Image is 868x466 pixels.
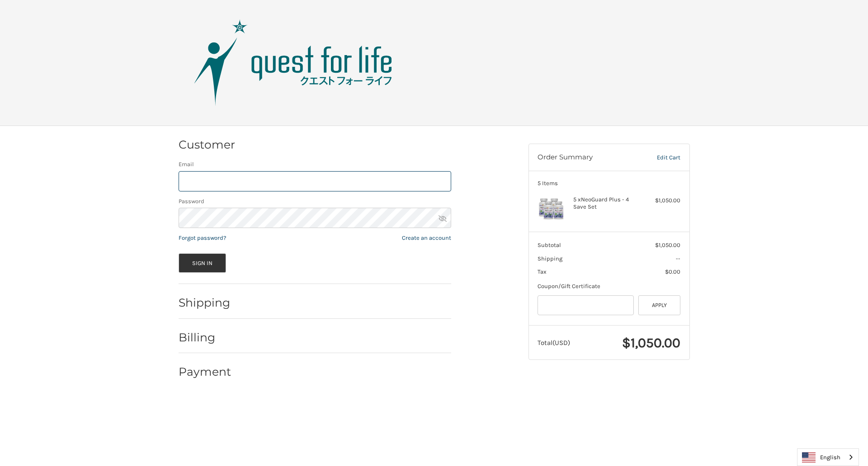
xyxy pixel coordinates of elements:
span: Tax [538,268,547,275]
h3: Order Summary [538,153,638,162]
span: -- [676,255,680,262]
div: $1,050.00 [645,196,680,205]
h2: Payment [179,365,231,379]
aside: Language selected: English [797,448,859,466]
div: Language [797,448,859,466]
h4: 5 x NeoGuard Plus - 4 Save Set [573,196,642,211]
span: $1,050.00 [655,242,680,248]
h3: 5 Items [538,180,680,187]
img: Quest Group [180,18,406,108]
label: Email [179,160,451,169]
h2: Billing [179,331,231,345]
h2: Shipping [179,296,231,310]
label: Password [179,197,451,206]
span: Shipping [538,255,562,262]
button: Sign In [179,253,226,273]
input: Gift Certificate or Coupon Code [538,295,634,316]
div: Coupon/Gift Certificate [538,282,680,291]
a: English [797,449,859,466]
a: Edit Cart [638,153,680,162]
span: Subtotal [538,242,561,248]
h2: Customer [179,138,235,152]
a: Forgot password? [179,234,226,241]
a: Create an account [402,234,451,241]
span: Total (USD) [538,339,570,347]
button: Apply [638,295,681,316]
span: $0.00 [665,268,680,275]
span: $1,050.00 [622,335,680,351]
